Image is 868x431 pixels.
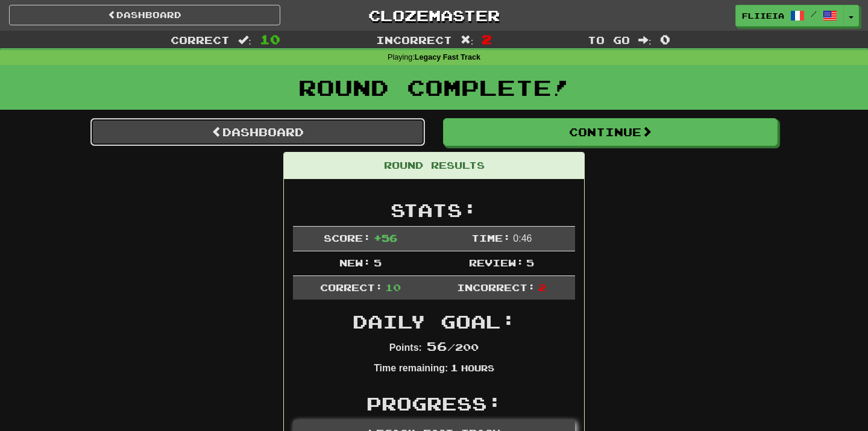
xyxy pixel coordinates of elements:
[427,341,479,353] span: / 200
[339,257,371,268] span: New:
[374,363,448,373] strong: Time remaining:
[260,32,280,46] span: 10
[538,282,546,293] span: 2
[385,282,401,293] span: 10
[526,257,534,268] span: 5
[284,153,584,179] div: Round Results
[171,34,230,46] span: Correct
[450,362,458,373] span: 1
[471,232,511,244] span: Time:
[457,282,535,293] span: Incorrect:
[238,35,251,45] span: :
[4,75,864,99] h1: Round Complete!
[293,200,575,220] h2: Stats:
[374,232,397,244] span: + 56
[660,32,670,46] span: 0
[90,118,425,146] a: Dashboard
[469,257,524,268] span: Review:
[461,35,474,45] span: :
[374,257,382,268] span: 5
[742,10,784,21] span: fliieia
[376,34,452,46] span: Incorrect
[9,5,280,25] a: Dashboard
[320,282,383,293] span: Correct:
[389,342,422,353] strong: Points:
[293,312,575,332] h2: Daily Goal:
[811,10,817,18] span: /
[293,394,575,414] h2: Progress:
[443,118,778,146] button: Continue
[298,5,570,26] a: Clozemaster
[482,32,492,46] span: 2
[415,53,480,61] strong: Legacy Fast Track
[638,35,652,45] span: :
[324,232,371,244] span: Score:
[588,34,630,46] span: To go
[427,339,447,353] span: 56
[513,233,532,244] span: 0 : 46
[461,363,494,373] small: Hours
[735,5,844,27] a: fliieia /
